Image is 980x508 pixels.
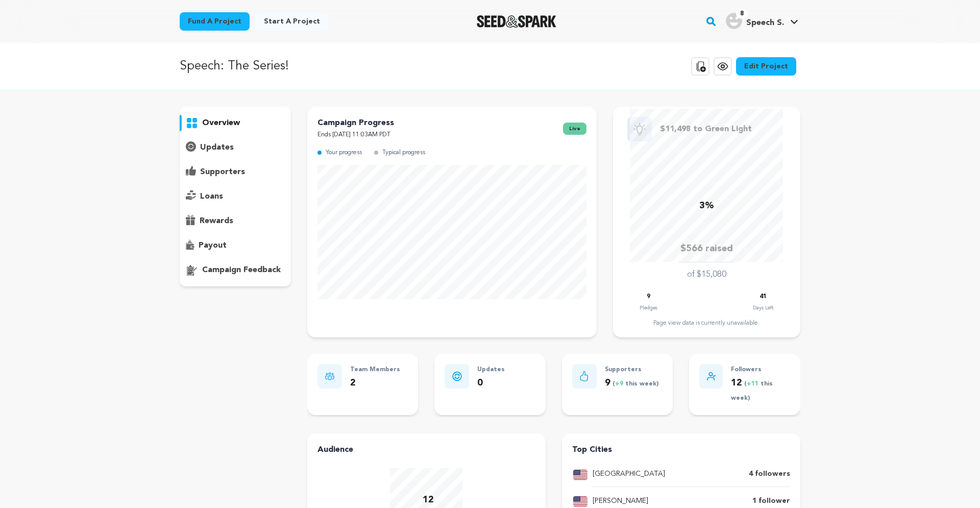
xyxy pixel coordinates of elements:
[423,493,434,507] p: 12
[477,15,557,28] a: Seed&Spark Homepage
[736,9,748,19] span: 8
[726,13,742,29] img: user.png
[317,444,535,456] h4: Audience
[747,381,761,387] span: +11
[180,57,289,76] p: Speech: The Series!
[350,376,400,391] p: 2
[180,213,291,229] button: rewards
[200,190,223,203] p: loans
[731,364,790,376] p: Followers
[563,123,586,135] span: live
[752,495,790,507] p: 1 follower
[572,444,790,456] h4: Top Cities
[180,12,250,31] a: Fund a project
[256,12,328,31] a: Start a project
[477,364,505,376] p: Updates
[731,381,773,402] span: ( this week)
[317,129,394,141] p: Ends [DATE] 11:03AM PDT
[759,291,767,303] p: 41
[724,11,800,29] a: Speech S.'s Profile
[199,239,227,252] p: payout
[593,495,648,507] p: [PERSON_NAME]
[180,237,291,254] button: payout
[726,13,784,29] div: Speech S.'s Profile
[593,468,665,480] p: [GEOGRAPHIC_DATA]
[382,147,425,159] p: Typical progress
[317,117,394,129] p: Campaign Progress
[610,381,658,387] span: ( this week)
[477,15,557,28] img: Seed&Spark Logo Dark Mode
[180,188,291,205] button: loans
[753,303,773,313] p: Days Left
[746,19,784,27] span: Speech S.
[623,319,790,327] div: Page view data is currently unavailable.
[749,468,790,480] p: 4 followers
[200,166,245,178] p: supporters
[640,303,657,313] p: Pledges
[180,164,291,180] button: supporters
[615,381,625,387] span: +9
[180,139,291,156] button: updates
[731,376,790,405] p: 12
[326,147,362,159] p: Your progress
[647,291,650,303] p: 9
[200,141,234,154] p: updates
[202,117,240,129] p: overview
[605,376,658,391] p: 9
[699,199,714,213] p: 3%
[477,376,505,391] p: 0
[202,264,281,276] p: campaign feedback
[180,262,291,278] button: campaign feedback
[736,57,796,76] a: Edit Project
[687,269,726,281] p: of $15,080
[350,364,400,376] p: Team Members
[605,364,658,376] p: Supporters
[180,115,291,131] button: overview
[724,11,800,32] span: Speech S.'s Profile
[200,215,233,227] p: rewards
